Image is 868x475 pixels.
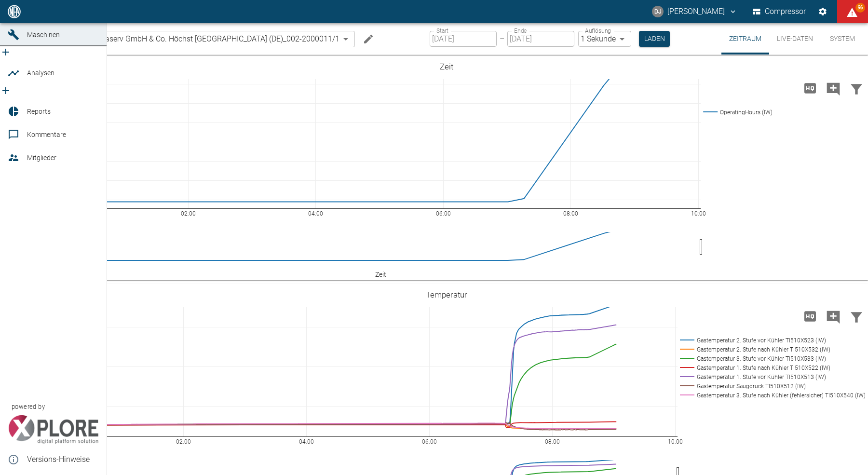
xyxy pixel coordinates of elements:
[36,33,339,45] a: 20.00011/1_Infraserv GmbH & Co. Höchst [GEOGRAPHIC_DATA] (DE)_002-2000011/1
[845,76,868,101] button: Daten filtern
[822,76,845,101] button: Kommentar hinzufügen
[27,108,51,115] span: Reports
[27,69,54,77] span: Analysen
[27,154,56,162] span: Mitglieder
[799,311,822,320] span: Hohe Auflösung
[585,27,611,35] label: Auflösung
[51,33,339,44] span: 20.00011/1_Infraserv GmbH & Co. Höchst [GEOGRAPHIC_DATA] (DE)_002-2000011/1
[821,23,864,54] button: System
[651,3,739,20] button: david.jasper@nea-x.de
[430,31,497,47] input: DD.MM.YYYY
[436,27,448,35] label: Start
[652,6,664,17] div: DJ
[359,29,378,49] button: Machine bearbeiten
[639,31,670,47] button: Laden
[12,402,45,411] span: powered by
[769,23,821,54] button: Live-Daten
[721,23,769,54] button: Zeitraum
[578,31,631,47] div: 1 Sekunde
[822,304,845,329] button: Kommentar hinzufügen
[8,415,99,444] img: Xplore Logo
[27,454,99,465] span: Versions-Hinweise
[514,27,527,35] label: Ende
[814,3,831,20] button: Einstellungen
[845,304,868,329] button: Daten filtern
[500,33,504,44] p: –
[799,83,822,92] span: Hohe Auflösung
[507,31,574,47] input: DD.MM.YYYY
[751,3,808,20] button: Compressor
[27,31,60,39] span: Maschinen
[7,5,22,18] img: logo
[27,131,66,138] span: Kommentare
[855,3,865,13] span: 96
